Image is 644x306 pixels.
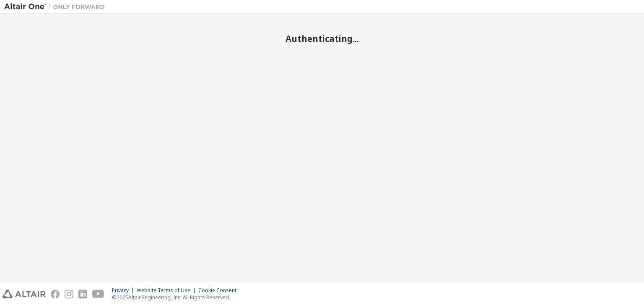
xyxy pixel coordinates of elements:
[4,3,109,11] img: Altair One
[4,33,640,44] h2: Authenticating...
[3,290,46,298] img: altair_logo.svg
[198,287,241,294] div: Cookie Consent
[112,287,137,294] div: Privacy
[92,290,104,298] img: youtube.svg
[51,290,60,298] img: facebook.svg
[65,290,73,298] img: instagram.svg
[78,290,87,298] img: linkedin.svg
[112,294,241,301] p: © 2025 Altair Engineering, Inc. All Rights Reserved.
[137,287,198,294] div: Website Terms of Use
